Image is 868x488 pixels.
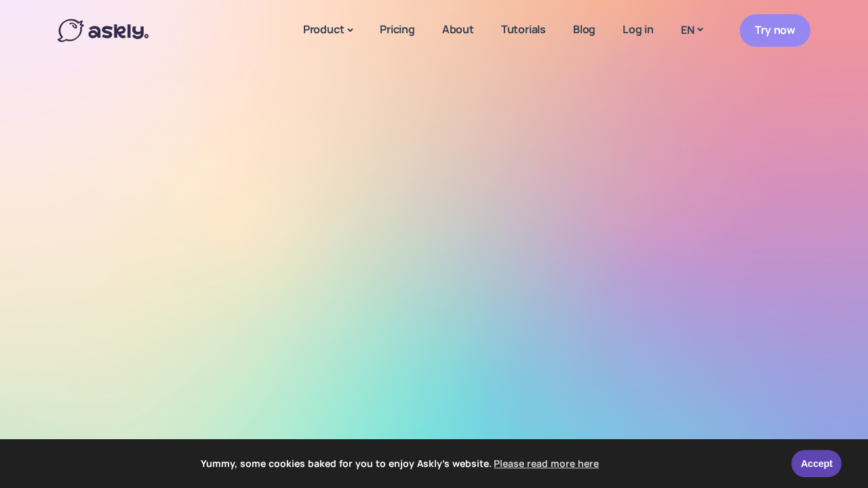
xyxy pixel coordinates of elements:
a: Blog [559,4,609,55]
a: Try now [740,14,810,46]
a: Product [290,4,366,57]
a: Accept [791,450,842,477]
span: Yummy, some cookies baked for you to enjoy Askly's website. [20,453,783,474]
img: Askly [58,19,149,42]
a: Pricing [366,4,429,55]
a: Log in [609,4,667,55]
a: learn more about cookies [492,453,601,474]
a: About [429,4,488,55]
a: Tutorials [488,4,559,55]
a: EN [667,20,715,40]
